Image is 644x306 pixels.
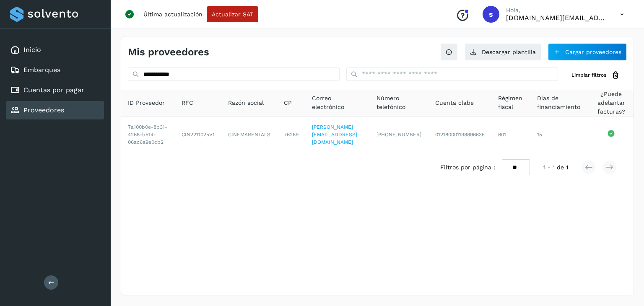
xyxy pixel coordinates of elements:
div: Cuentas por pagar [6,81,104,99]
span: Limpiar filtros [571,71,606,79]
td: 15 [530,117,589,153]
span: ID Proveedor [128,99,165,107]
span: Correo electrónico [312,94,363,112]
a: [PERSON_NAME][EMAIL_ADDRESS][DOMAIN_NAME] [312,124,357,145]
h4: Mis proveedores [128,46,209,58]
span: RFC [182,99,193,107]
td: 76269 [277,117,305,153]
a: Inicio [23,46,41,54]
span: CP [284,99,292,107]
a: Embarques [23,66,60,74]
button: Actualizar SAT [207,6,258,22]
span: Días de financiamiento [537,94,582,112]
span: ¿Puede adelantar facturas? [595,90,627,116]
span: [PHONE_NUMBER] [377,132,421,137]
span: Régimen fiscal [498,94,524,112]
span: Razón social [228,99,264,107]
span: Actualizar SAT [212,11,253,17]
button: Cargar proveedores [548,43,627,61]
span: 1 - 1 de 1 [543,163,568,172]
div: Proveedores [6,101,104,119]
p: solvento.sl@segmail.co [506,14,607,22]
a: Proveedores [23,106,64,114]
div: Embarques [6,61,104,79]
td: 012180001198896635 [428,117,491,153]
td: 601 [491,117,530,153]
span: Número telefónico [377,94,422,112]
td: CIN2211025V1 [175,117,221,153]
button: Descargar plantilla [465,43,541,61]
span: Filtros por página : [440,163,495,172]
button: Limpiar filtros [565,67,627,83]
span: Cuenta clabe [435,99,474,107]
td: 7a100b0e-8b31-4268-b514-06ac6a9e0cb2 [121,117,175,153]
td: CINEMARENTALS [221,117,277,153]
a: Cuentas por pagar [23,86,84,94]
p: Hola, [506,7,607,14]
p: Última actualización [143,10,203,18]
div: Inicio [6,41,104,59]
